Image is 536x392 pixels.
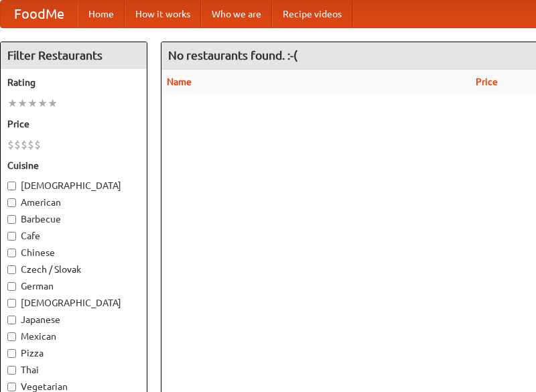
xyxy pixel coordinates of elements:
li: ★ [17,96,27,111]
label: Barbecue [7,212,140,226]
input: Chinese [7,249,16,257]
input: Thai [7,366,16,375]
input: Cafe [7,232,16,241]
a: Who we are [201,1,272,27]
label: Pizza [7,346,140,360]
input: Pizza [7,349,16,358]
a: Recipe videos [272,1,352,27]
label: Cafe [7,229,140,243]
h5: Rating [7,76,140,89]
a: Price [476,76,498,87]
input: Vegetarian [7,383,16,391]
input: Barbecue [7,215,16,224]
input: Mexican [7,332,16,341]
li: $ [34,137,41,152]
label: German [7,279,140,293]
ng-pluralize: No restaurants found. :-( [168,49,297,62]
li: $ [14,137,21,152]
h5: Cuisine [7,159,140,172]
h4: Filter Restaurants [1,42,147,69]
h5: Price [7,117,140,131]
input: [DEMOGRAPHIC_DATA] [7,182,16,190]
li: ★ [7,96,17,111]
label: [DEMOGRAPHIC_DATA] [7,179,140,192]
input: German [7,282,16,291]
li: $ [21,137,27,152]
input: Czech / Slovak [7,265,16,274]
li: $ [7,137,14,152]
label: Czech / Slovak [7,263,140,276]
li: ★ [27,96,38,111]
a: How it works [125,1,201,27]
input: American [7,198,16,207]
label: American [7,196,140,209]
label: Chinese [7,246,140,259]
a: FoodMe [1,1,78,27]
label: Thai [7,363,140,377]
li: ★ [38,96,48,111]
a: Home [78,1,125,27]
label: Mexican [7,330,140,343]
label: Japanese [7,313,140,326]
li: ★ [48,96,58,111]
a: Name [167,76,192,87]
li: $ [27,137,34,152]
label: [DEMOGRAPHIC_DATA] [7,296,140,310]
input: Japanese [7,316,16,324]
input: [DEMOGRAPHIC_DATA] [7,299,16,308]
